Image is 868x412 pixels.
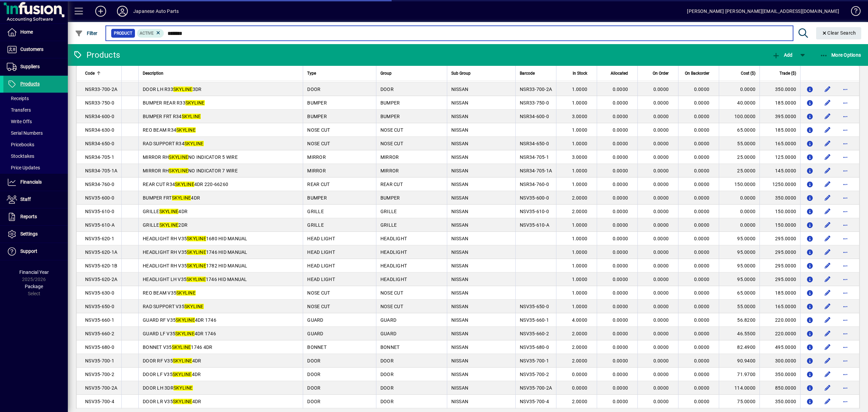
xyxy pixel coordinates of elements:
[613,182,628,187] span: 0.0000
[694,195,710,201] span: 0.0000
[759,205,800,218] td: 150.0000
[85,222,115,228] span: NSV35-610-A
[613,141,628,146] span: 0.0000
[20,179,42,185] span: Financials
[719,205,759,218] td: 0.0000
[653,249,669,255] span: 0.0000
[307,236,335,241] span: HEAD LIGHT
[185,100,205,106] em: SKYLINE
[613,87,628,92] span: 0.0000
[7,153,34,159] span: Stocktakes
[85,100,114,106] span: NSR33-750-0
[653,236,669,241] span: 0.0000
[307,168,326,173] span: MIRROR
[143,236,248,241] span: HEADLIGHT RH V35 1680 HID MANUAL
[3,150,68,162] a: Stocktakes
[822,396,833,407] button: Edit
[694,168,710,173] span: 0.0000
[694,87,710,92] span: 0.0000
[822,342,833,353] button: Edit
[85,70,117,77] div: Code
[307,127,330,133] span: NOSE CUT
[759,232,800,245] td: 295.0000
[3,41,68,58] a: Customers
[685,70,709,77] span: On Backorder
[694,263,710,268] span: 0.0000
[307,182,330,187] span: REAR CUT
[653,182,669,187] span: 0.0000
[19,269,49,275] span: Financial Year
[613,263,628,268] span: 0.0000
[840,192,851,203] button: More options
[73,27,99,39] button: Filter
[840,233,851,244] button: More options
[840,84,851,95] button: More options
[143,263,248,268] span: HEADLIGHT RH V35 1782 HID MANUAL
[719,177,759,191] td: 150.0000
[3,139,68,150] a: Pricebooks
[759,218,800,232] td: 150.0000
[3,226,68,243] a: Settings
[759,177,800,191] td: 1250.0000
[143,168,238,173] span: MIRROR RH NO INDICATOR 7 WIRE
[642,70,675,77] div: On Order
[572,114,588,119] span: 3.0000
[20,46,43,52] span: Customers
[822,315,833,325] button: Edit
[520,222,549,228] span: NSV35-610-A
[380,209,397,214] span: GRILLE
[20,81,40,87] span: Products
[137,29,164,38] mat-chip: Activation Status: Active
[719,273,759,286] td: 95.0000
[140,31,154,36] span: Active
[85,182,114,187] span: NSR34-760-0
[719,164,759,177] td: 25.0000
[840,138,851,149] button: More options
[85,209,114,214] span: NSV35-610-0
[840,152,851,163] button: More options
[613,154,628,160] span: 0.0000
[451,100,469,106] span: NISSAN
[85,249,117,255] span: NSV35-620-1A
[75,31,98,36] span: Filter
[694,236,710,241] span: 0.0000
[187,236,206,241] em: SKYLINE
[759,259,800,273] td: 295.0000
[451,141,469,146] span: NISSAN
[380,114,400,119] span: BUMPER
[143,222,188,228] span: GRILLE 2DR
[451,70,471,77] span: Sub Group
[85,141,114,146] span: NSR34-650-0
[613,100,628,106] span: 0.0000
[719,259,759,273] td: 95.0000
[572,182,588,187] span: 1.0000
[820,52,861,58] span: More Options
[85,114,114,119] span: NSR34-600-0
[613,127,628,133] span: 0.0000
[840,220,851,230] button: More options
[85,277,117,282] span: NSV35-620-2A
[90,5,112,17] button: Add
[3,174,68,191] a: Financials
[822,382,833,393] button: Edit
[822,260,833,271] button: Edit
[380,249,407,255] span: HEADLIGHT
[840,111,851,122] button: More options
[3,191,68,208] a: Staff
[780,70,796,77] span: Trade ($)
[20,64,40,69] span: Suppliers
[380,195,400,201] span: BUMPER
[719,245,759,259] td: 95.0000
[380,141,403,146] span: NOSE CUT
[759,110,800,123] td: 395.0000
[114,30,132,37] span: Product
[380,182,403,187] span: REAR CUT
[653,209,669,214] span: 0.0000
[613,249,628,255] span: 0.0000
[653,87,669,92] span: 0.0000
[159,222,179,228] em: SKYLINE
[653,141,669,146] span: 0.0000
[822,287,833,298] button: Edit
[175,182,194,187] em: SKYLINE
[719,218,759,232] td: 0.0000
